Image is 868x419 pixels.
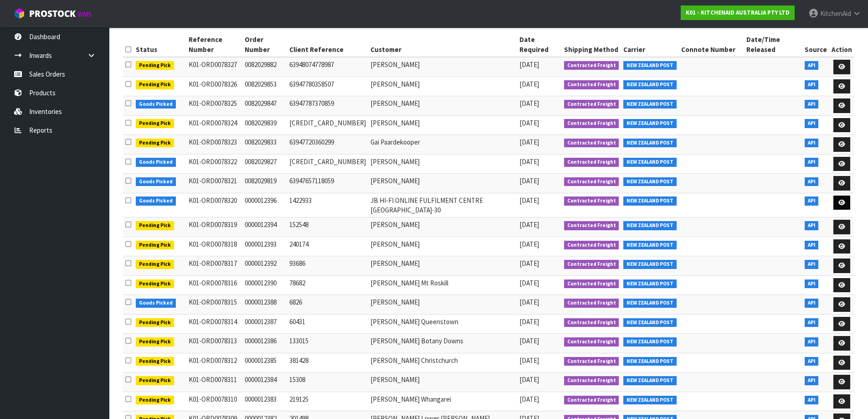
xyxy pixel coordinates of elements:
[564,318,619,327] span: Contracted Freight
[242,135,288,155] td: 0082029833
[519,240,539,248] span: [DATE]
[186,314,242,334] td: K01-ORD0078314
[186,174,242,193] td: K01-ORD0078321
[519,176,539,185] span: [DATE]
[136,119,174,128] span: Pending Pick
[368,372,517,392] td: [PERSON_NAME]
[805,61,819,70] span: API
[805,80,819,89] span: API
[564,177,619,186] span: Contracted Freight
[564,357,619,366] span: Contracted Freight
[805,158,819,167] span: API
[744,32,802,57] th: Date/Time Released
[186,295,242,315] td: K01-ORD0078315
[519,356,539,365] span: [DATE]
[136,357,174,366] span: Pending Pick
[186,77,242,96] td: K01-ORD0078326
[564,279,619,289] span: Contracted Freight
[519,395,539,403] span: [DATE]
[287,32,368,57] th: Client Reference
[287,334,368,353] td: 133015
[242,77,288,96] td: 0082029853
[623,376,677,385] span: NEW ZEALAND POST
[623,241,677,250] span: NEW ZEALAND POST
[679,32,745,57] th: Connote Number
[368,392,517,411] td: [PERSON_NAME] Whangarei
[623,139,677,148] span: NEW ZEALAND POST
[805,396,819,405] span: API
[134,32,186,57] th: Status
[242,295,288,315] td: 0000012388
[242,372,288,392] td: 0000012384
[186,193,242,217] td: K01-ORD0078320
[564,221,619,230] span: Contracted Freight
[242,334,288,353] td: 0000012386
[368,217,517,237] td: [PERSON_NAME]
[136,221,174,230] span: Pending Pick
[623,177,677,186] span: NEW ZEALAND POST
[623,158,677,167] span: NEW ZEALAND POST
[564,376,619,385] span: Contracted Freight
[186,57,242,77] td: K01-ORD0078327
[820,9,851,18] span: KitchenAid
[802,32,829,57] th: Source
[136,139,174,148] span: Pending Pick
[368,32,517,57] th: Customer
[186,96,242,116] td: K01-ORD0078325
[287,217,368,237] td: 152548
[805,357,819,366] span: API
[287,275,368,295] td: 78682
[287,154,368,174] td: [CREDIT_CARD_NUMBER]
[564,197,619,206] span: Contracted Freight
[519,279,539,287] span: [DATE]
[186,334,242,353] td: K01-ORD0078313
[829,32,854,57] th: Action
[136,61,174,70] span: Pending Pick
[368,193,517,217] td: JB HI-FI ONLINE FULFILMENT CENTRE [GEOGRAPHIC_DATA]-30
[623,197,677,206] span: NEW ZEALAND POST
[287,77,368,96] td: 63947780358507
[14,8,25,19] img: cube-alt.png
[805,241,819,250] span: API
[136,158,176,167] span: Goods Picked
[136,396,174,405] span: Pending Pick
[623,221,677,230] span: NEW ZEALAND POST
[564,100,619,109] span: Contracted Freight
[623,357,677,366] span: NEW ZEALAND POST
[519,119,539,127] span: [DATE]
[242,32,288,57] th: Order Number
[564,241,619,250] span: Contracted Freight
[564,158,619,167] span: Contracted Freight
[368,154,517,174] td: [PERSON_NAME]
[623,100,677,109] span: NEW ZEALAND POST
[805,318,819,327] span: API
[564,260,619,269] span: Contracted Freight
[186,237,242,256] td: K01-ORD0078318
[519,138,539,146] span: [DATE]
[368,295,517,315] td: [PERSON_NAME]
[287,256,368,276] td: 93686
[805,177,819,186] span: API
[287,115,368,135] td: [CREDIT_CARD_NUMBER]
[186,115,242,135] td: K01-ORD0078324
[368,135,517,155] td: Gai Paardekooper
[242,57,288,77] td: 0082029882
[623,299,677,308] span: NEW ZEALAND POST
[805,221,819,230] span: API
[519,60,539,69] span: [DATE]
[242,256,288,276] td: 0000012392
[368,77,517,96] td: [PERSON_NAME]
[805,119,819,128] span: API
[287,392,368,411] td: 219125
[242,174,288,193] td: 0082029819
[242,217,288,237] td: 0000012394
[519,157,539,166] span: [DATE]
[242,353,288,372] td: 0000012385
[368,96,517,116] td: [PERSON_NAME]
[519,259,539,268] span: [DATE]
[186,217,242,237] td: K01-ORD0078319
[29,8,76,20] span: ProStock
[287,57,368,77] td: 63948074778987
[368,275,517,295] td: [PERSON_NAME] Mt Roskill
[136,260,174,269] span: Pending Pick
